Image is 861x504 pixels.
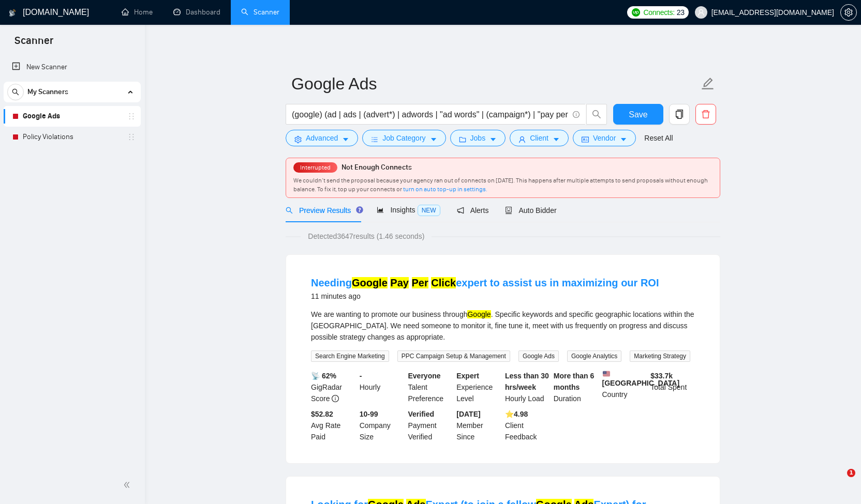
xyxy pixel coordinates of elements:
div: Hourly [358,370,406,404]
a: setting [840,8,857,17]
b: 📡 62% [311,372,336,380]
span: Client [530,132,548,144]
b: 10-99 [360,410,378,418]
div: Experience Level [454,370,503,404]
b: Everyone [408,372,441,380]
span: user [518,135,526,143]
span: Alerts [457,206,489,215]
span: search [8,88,23,96]
button: settingAdvancedcaret-down [286,130,358,146]
a: turn on auto top-up in settings. [403,186,487,193]
span: setting [294,135,302,143]
div: GigRadar Score [309,370,358,404]
button: setting [840,4,857,21]
img: logo [9,5,16,21]
span: Detected 3647 results (1.46 seconds) [301,231,432,242]
div: Hourly Load [503,370,552,404]
span: folder [459,135,466,143]
button: idcardVendorcaret-down [573,130,636,146]
button: search [586,104,607,125]
input: Scanner name... [291,71,699,97]
span: Interrupted [297,164,334,171]
a: homeHome [122,8,153,17]
span: notification [457,207,464,214]
div: 11 minutes ago [311,290,659,302]
div: Client Feedback [503,408,552,442]
mark: Google [467,310,491,318]
button: copy [669,104,690,125]
span: holder [127,133,136,141]
span: caret-down [553,135,560,143]
span: Jobs [470,132,486,144]
button: folderJobscaret-down [450,130,506,146]
b: More than 6 months [554,372,595,391]
a: Google Ads [23,106,121,127]
li: New Scanner [4,57,141,78]
div: Tooltip anchor [355,205,364,215]
button: Save [613,104,663,125]
span: robot [505,207,512,214]
b: [GEOGRAPHIC_DATA] [602,370,680,387]
b: $ 33.7k [650,372,673,380]
div: Avg Rate Paid [309,408,358,442]
mark: Click [431,277,456,288]
span: We couldn’t send the proposal because your agency ran out of connects on [DATE]. This happens aft... [293,177,708,193]
img: 🇺🇸 [603,370,610,377]
span: Save [629,108,647,121]
b: - [360,372,362,380]
span: NEW [418,205,440,216]
span: info-circle [332,395,339,402]
b: $52.82 [311,410,333,418]
button: delete [695,104,716,125]
span: info-circle [573,111,580,118]
span: idcard [582,135,589,143]
span: search [587,110,606,119]
button: barsJob Categorycaret-down [362,130,446,146]
span: Search Engine Marketing [311,350,389,362]
span: bars [371,135,378,143]
span: edit [701,77,715,90]
span: delete [696,110,716,119]
span: caret-down [430,135,437,143]
div: We are wanting to promote our business through . Specific keywords and specific geographic locati... [311,309,695,343]
div: Member Since [454,408,503,442]
span: search [286,207,293,214]
span: Advanced [306,132,338,144]
span: user [697,9,705,16]
a: dashboardDashboard [173,8,220,17]
input: Search Freelance Jobs... [292,108,568,121]
div: Payment Verified [406,408,455,442]
div: Duration [552,370,600,404]
button: userClientcaret-down [510,130,569,146]
span: Insights [377,206,440,214]
span: Job Category [382,132,425,144]
div: Total Spent [648,370,697,404]
span: Google Ads [518,350,559,362]
div: Company Size [358,408,406,442]
b: Less than 30 hrs/week [505,372,549,391]
li: My Scanners [4,82,141,147]
a: Reset All [644,132,673,144]
span: caret-down [342,135,349,143]
span: holder [127,112,136,120]
img: upwork-logo.png [632,8,640,17]
mark: Per [412,277,428,288]
button: search [7,84,24,100]
span: Google Analytics [567,350,621,362]
div: Country [600,370,649,404]
span: caret-down [489,135,497,143]
b: Expert [456,372,479,380]
div: Talent Preference [406,370,455,404]
span: Vendor [593,132,616,144]
span: area-chart [377,206,384,213]
a: Policy Violations [23,127,121,147]
span: Scanner [6,33,62,55]
span: double-left [123,480,133,490]
a: NeedingGoogle Pay Per Clickexpert to assist us in maximizing our ROI [311,277,659,288]
mark: Pay [390,277,409,288]
span: Marketing Strategy [630,350,690,362]
span: PPC Campaign Setup & Management [397,350,510,362]
a: searchScanner [241,8,279,17]
mark: Google [352,277,388,288]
